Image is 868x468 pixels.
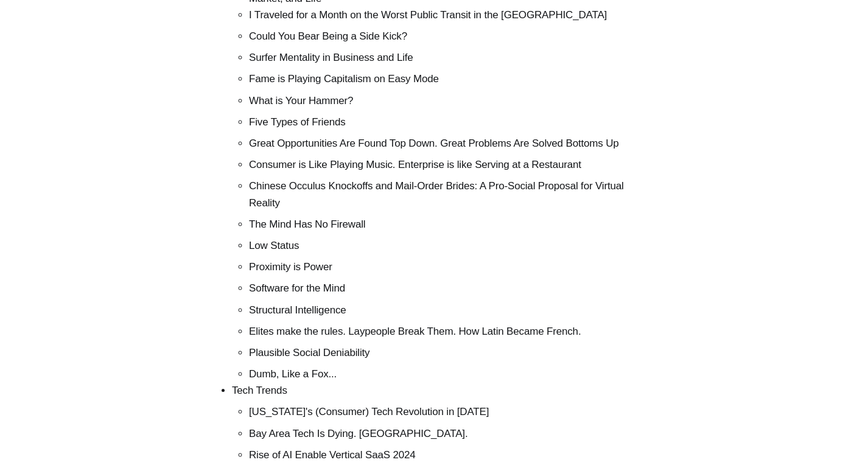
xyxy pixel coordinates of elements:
[249,93,653,109] li: What is Your Hammer?
[249,216,653,232] li: The Mind Has No Firewall
[249,49,653,66] li: Surfer Mentality in Business and Life
[249,114,653,130] li: Five Types of Friends
[249,135,653,152] li: Great Opportunities Are Found Top Down. Great Problems Are Solved Bottoms Up
[249,403,653,420] li: [US_STATE]'s (Consumer) Tech Revolution in [DATE]
[249,323,653,340] li: Elites make the rules. Laypeople Break Them. How Latin Became French.
[249,71,653,87] li: Fame is Playing Capitalism on Easy Mode
[249,28,653,44] li: Could You Bear Being a Side Kick?
[249,447,653,463] li: Rise of AI Enable Vertical SaaS 2024
[249,280,653,296] li: Software for the Mind
[249,237,653,254] li: Low Status
[249,7,653,23] li: I Traveled for a Month on the Worst Public Transit in the [GEOGRAPHIC_DATA]
[249,156,653,173] li: Consumer is Like Playing Music. Enterprise is like Serving at a Restaurant
[249,425,653,442] li: Bay Area Tech Is Dying. [GEOGRAPHIC_DATA].
[249,344,653,361] li: Plausible Social Deniability
[249,178,653,211] li: Chinese Occulus Knockoffs and Mail-Order Brides: A Pro-Social Proposal for Virtual Reality
[249,366,653,382] li: Dumb, Like a Fox...
[249,259,653,275] li: Proximity is Power
[249,302,653,318] li: Structural Intelligence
